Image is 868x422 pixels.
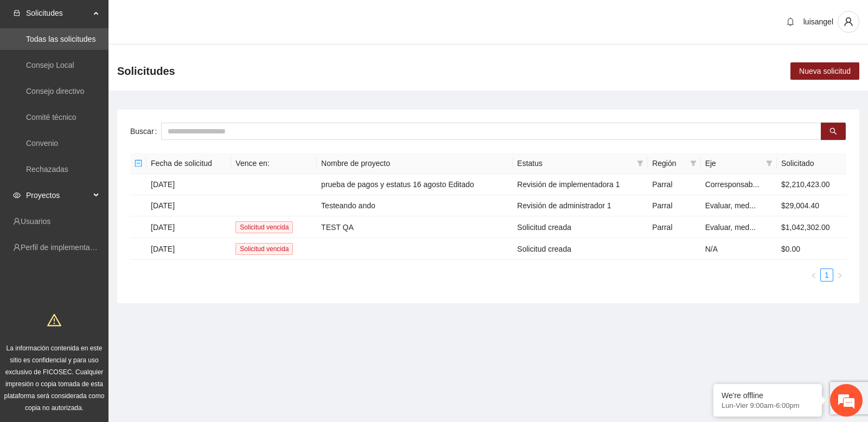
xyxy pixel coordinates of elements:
em: Enviar [162,334,197,349]
span: search [829,127,837,136]
span: bell [782,17,799,26]
button: search [821,123,846,140]
span: Solicitud vencida [235,221,293,233]
div: Minimizar ventana de chat en vivo [178,5,204,31]
span: Estatus [517,157,633,169]
span: Evaluar, med... [705,201,756,210]
button: bell [782,13,799,30]
a: Perfil de implementadora [21,243,105,252]
td: [DATE] [146,174,231,195]
div: We're offline [722,391,814,400]
td: [DATE] [146,195,231,216]
th: Vence en: [231,153,317,174]
td: Parral [648,216,701,238]
span: left [810,272,817,279]
span: Estamos sin conexión. Déjenos un mensaje. [21,145,192,254]
span: filter [690,160,697,167]
td: TEST QA [317,216,513,238]
td: Testeando ando [317,195,513,216]
label: Buscar [130,123,161,140]
td: Parral [648,195,701,216]
td: Solicitud creada [513,238,648,260]
a: Comité técnico [26,113,76,122]
a: Convenio [26,139,58,148]
span: filter [766,160,773,167]
td: [DATE] [146,238,231,260]
span: filter [688,155,699,171]
span: filter [635,155,646,171]
a: Todas las solicitudes [26,35,95,43]
span: user [838,17,859,27]
td: [DATE] [146,216,231,238]
a: Usuarios [21,217,50,226]
span: Proyectos [26,184,90,206]
td: Revisión de administrador 1 [513,195,648,216]
a: 1 [821,269,833,281]
th: Solicitado [777,153,846,174]
a: Consejo Local [26,61,74,69]
td: $29,004.40 [777,195,846,216]
a: Rechazadas [26,165,68,174]
li: 1 [820,268,833,282]
span: eye [13,191,21,199]
span: luisangel [803,17,833,26]
span: Nueva solicitud [799,65,851,77]
div: Dejar un mensaje [56,55,182,69]
span: Eje [705,157,762,169]
button: user [838,11,859,33]
td: N/A [701,238,777,260]
li: Next Page [833,268,846,282]
span: filter [637,160,643,167]
p: Lun-Vier 9:00am-6:00pm [722,401,814,410]
td: $0.00 [777,238,846,260]
td: Revisión de implementadora 1 [513,174,648,195]
th: Fecha de solicitud [146,153,231,174]
td: $1,042,302.00 [777,216,846,238]
button: right [833,268,846,282]
td: Solicitud creada [513,216,648,238]
td: $2,210,423.00 [777,174,846,195]
span: Solicitud vencida [235,243,293,255]
td: prueba de pagos y estatus 16 agosto Editado [317,174,513,195]
li: Previous Page [807,268,820,282]
span: Solicitudes [26,2,90,24]
textarea: Escriba su mensaje aquí y haga clic en “Enviar” [5,296,207,334]
a: Consejo directivo [26,87,84,95]
span: minus-square [135,159,142,167]
button: left [807,268,820,282]
span: Corresponsab... [705,180,759,189]
span: right [837,272,843,279]
span: Región [652,157,686,169]
td: Parral [648,174,701,195]
th: Nombre de proyecto [317,153,513,174]
span: Evaluar, med... [705,223,756,232]
span: warning [47,313,61,327]
span: La información contenida en este sitio es confidencial y para uso exclusivo de FICOSEC. Cualquier... [4,344,105,412]
span: filter [764,155,775,171]
button: Nueva solicitud [790,62,859,80]
span: inbox [13,9,21,17]
span: Solicitudes [117,62,175,80]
